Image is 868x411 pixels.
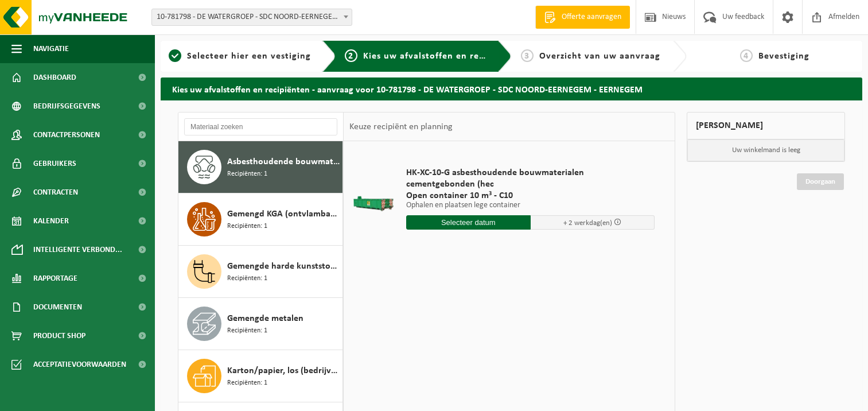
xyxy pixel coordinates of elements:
[406,190,655,201] span: Open container 10 m³ - C10
[406,167,655,190] span: HK-XC-10-G asbesthoudende bouwmaterialen cementgebonden (hec
[152,9,352,25] span: 10-781798 - DE WATERGROEP - SDC NOORD-EERNEGEM - EERNEGEM
[178,246,343,298] button: Gemengde harde kunststoffen (PE, PP en PVC), recycleerbaar (industrieel) Recipiënten: 1
[33,207,69,235] span: Kalender
[740,49,753,62] span: 4
[161,77,862,100] h2: Kies uw afvalstoffen en recipiënten - aanvraag voor 10-781798 - DE WATERGROEP - SDC NOORD-EERNEGE...
[33,34,69,63] span: Navigatie
[33,121,100,149] span: Contactpersonen
[227,378,267,389] span: Recipiënten: 1
[227,155,340,169] span: Asbesthoudende bouwmaterialen cementgebonden (hechtgebonden)
[33,92,100,121] span: Bedrijfsgegevens
[227,325,267,336] span: Recipiënten: 1
[687,112,845,139] div: [PERSON_NAME]
[227,364,340,378] span: Karton/papier, los (bedrijven)
[187,52,311,61] span: Selecteer hier een vestiging
[406,215,531,230] input: Selecteer datum
[344,113,458,141] div: Keuze recipiënt en planning
[227,169,267,180] span: Recipiënten: 1
[33,350,126,379] span: Acceptatievoorwaarden
[33,293,82,321] span: Documenten
[151,9,352,26] span: 10-781798 - DE WATERGROEP - SDC NOORD-EERNEGEM - EERNEGEM
[406,201,655,210] p: Ophalen en plaatsen lege container
[797,173,844,190] a: Doorgaan
[227,312,303,325] span: Gemengde metalen
[33,235,122,264] span: Intelligente verbond...
[178,350,343,402] button: Karton/papier, los (bedrijven) Recipiënten: 1
[535,6,630,29] a: Offerte aanvragen
[178,193,343,246] button: Gemengd KGA (ontvlambaar-corrosief) Recipiënten: 1
[539,52,660,61] span: Overzicht van uw aanvraag
[33,264,77,293] span: Rapportage
[169,49,181,62] span: 1
[33,178,78,207] span: Contracten
[227,273,267,284] span: Recipiënten: 1
[363,52,521,61] span: Kies uw afvalstoffen en recipiënten
[178,298,343,350] button: Gemengde metalen Recipiënten: 1
[559,11,624,23] span: Offerte aanvragen
[227,259,340,273] span: Gemengde harde kunststoffen (PE, PP en PVC), recycleerbaar (industrieel)
[184,118,337,135] input: Materiaal zoeken
[687,139,844,161] p: Uw winkelmand is leeg
[227,221,267,232] span: Recipiënten: 1
[166,49,313,63] a: 1Selecteer hier een vestiging
[758,52,809,61] span: Bevestiging
[33,149,76,178] span: Gebruikers
[178,141,343,193] button: Asbesthoudende bouwmaterialen cementgebonden (hechtgebonden) Recipiënten: 1
[345,49,357,62] span: 2
[33,321,85,350] span: Product Shop
[563,219,612,227] span: + 2 werkdag(en)
[33,63,76,92] span: Dashboard
[521,49,534,62] span: 3
[227,207,340,221] span: Gemengd KGA (ontvlambaar-corrosief)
